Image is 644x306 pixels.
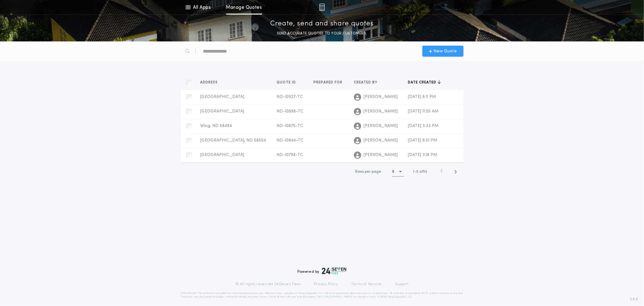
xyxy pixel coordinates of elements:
button: 5 [392,167,404,177]
span: 3.8.0 [630,297,638,302]
button: Created by [354,80,382,86]
span: [GEOGRAPHIC_DATA] [200,109,244,114]
a: Privacy Policy [314,282,338,287]
span: ND-10927-TC [277,95,303,99]
span: [GEOGRAPHIC_DATA] [200,153,244,157]
span: ND-10798-TC [277,153,303,157]
span: [PERSON_NAME] [364,123,398,129]
span: [DATE] 3:18 PM [408,153,437,157]
span: [DATE] 6:51 PM [408,138,437,143]
p: © All rights reserved. 24|Seven Fees [235,282,301,287]
div: Powered by [298,267,347,275]
p: DISCLAIMER: This estimate is provided for informational purposes only. 24|Seven Fees, a product o... [181,291,463,299]
span: [PERSON_NAME] [364,109,398,115]
span: ND-10844-TC [277,138,303,143]
a: Support [395,282,409,287]
span: [PERSON_NAME] [364,152,398,158]
span: ND-10875-TC [277,124,303,128]
span: Rows per page: [355,170,382,174]
span: [GEOGRAPHIC_DATA] [200,95,244,99]
span: [DATE] 8:11 PM [408,95,436,99]
span: [GEOGRAPHIC_DATA], ND 58504 [200,138,266,143]
p: SEND ACCURATE QUOTES TO YOUR CUSTOMERS. [277,31,367,37]
span: [DATE] 11:55 AM [408,109,438,114]
span: [PERSON_NAME] [364,138,398,144]
span: Date created [408,80,437,85]
button: Date created [408,80,441,86]
span: Quote ID [277,80,297,85]
h1: 5 [392,169,394,175]
span: Created by [354,80,379,85]
span: ND-10898-TC [277,109,303,114]
img: img [319,4,325,11]
span: [PERSON_NAME] [364,94,398,100]
button: New Quote [422,46,463,57]
a: [URL][DOMAIN_NAME] [322,296,352,298]
img: logo [322,267,347,275]
span: of 53 [420,169,427,174]
button: Address [200,80,222,86]
button: Quote ID [277,80,300,86]
span: Prepared for [313,80,344,85]
img: vs-icon [435,4,457,10]
span: Wing, ND 58494 [200,124,232,128]
span: [DATE] 3:33 PM [408,124,438,128]
a: Terms of Service [351,282,382,287]
span: 5 [417,170,419,174]
span: Address [200,80,219,85]
span: New Quote [434,48,457,54]
span: 1 [413,170,415,174]
p: Create, send and share quotes [270,19,374,29]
